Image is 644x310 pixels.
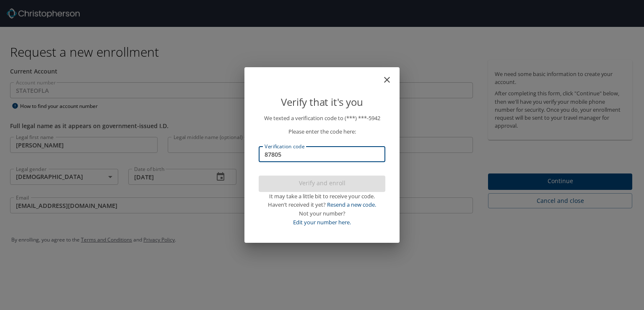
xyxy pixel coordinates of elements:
[327,201,376,208] a: Resend a new code.
[293,218,351,226] a: Edit your number here.
[259,192,385,201] div: It may take a little bit to receive your code.
[386,71,396,81] button: close
[259,127,385,136] p: Please enter the code here:
[259,94,385,110] p: Verify that it's you
[259,200,385,209] div: Haven’t received it yet?
[259,114,385,123] p: We texted a verification code to (***) ***- 5942
[259,209,385,218] div: Not your number?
